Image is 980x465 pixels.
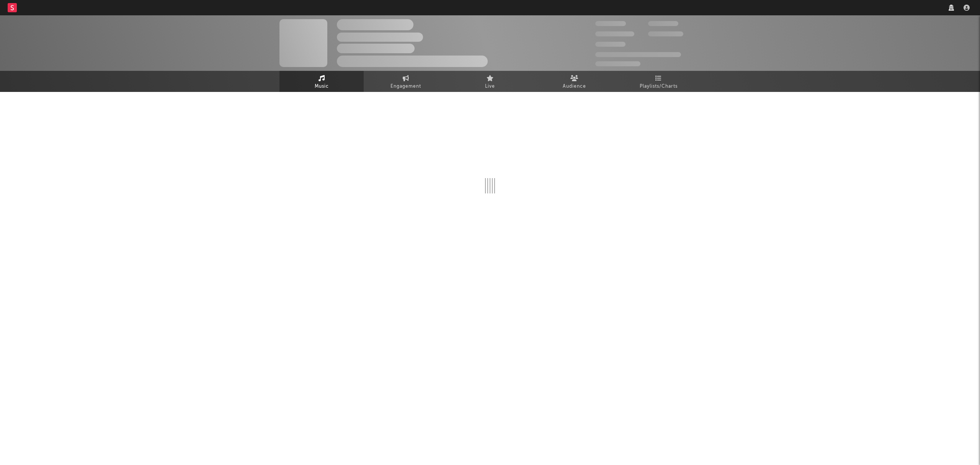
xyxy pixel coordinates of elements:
span: 1,000,000 [648,31,683,36]
span: 100,000 [648,21,678,26]
span: Music [315,82,329,91]
a: Audience [532,71,616,92]
a: Engagement [364,71,448,92]
span: 100,000 [595,42,626,47]
a: Music [279,71,364,92]
span: Engagement [390,82,421,91]
span: 50,000,000 [595,31,634,36]
span: 50,000,000 Monthly Listeners [595,52,681,57]
span: Live [485,82,495,91]
span: Audience [563,82,586,91]
span: Playlists/Charts [640,82,678,91]
a: Playlists/Charts [616,71,701,92]
a: Live [448,71,532,92]
span: 300,000 [595,21,626,26]
span: Jump Score: 85.0 [595,61,640,66]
